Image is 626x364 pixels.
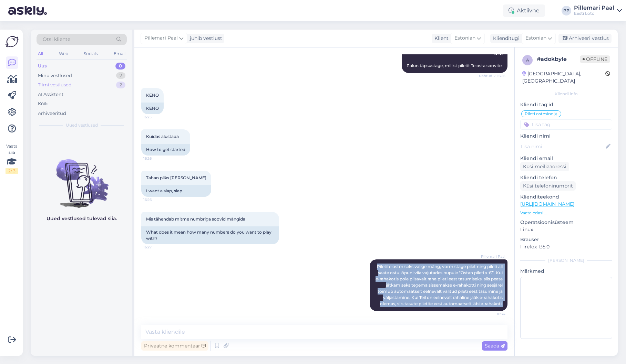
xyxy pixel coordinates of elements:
div: [GEOGRAPHIC_DATA], [GEOGRAPHIC_DATA] [522,70,605,85]
span: Pillemari Paal [480,254,505,259]
div: Arhiveeritud [38,110,66,117]
div: 2 [116,72,125,79]
span: Kuidas alustada [146,134,179,139]
div: Küsi telefoninumbrit [520,181,576,191]
span: 16:34 [480,311,505,317]
div: Socials [82,49,99,58]
div: What does it mean how many numbers do you want to play with? [141,226,279,244]
div: Minu vestlused [38,72,72,79]
span: Nähtud ✓ 16:25 [479,73,505,78]
span: Piletite ostmiseks valige mäng, vormistage pilet ning pileti all saate ostu lõpuni viia vajutades... [376,264,504,306]
span: Saada [485,343,505,349]
span: 16:26 [143,197,169,202]
p: Märkmed [520,268,612,275]
span: a [526,57,529,63]
div: Pillemari Paal [574,5,614,11]
div: 0 [115,63,125,69]
p: Firefox 135.0 [520,243,612,250]
span: Pillemari Paal [144,34,178,42]
div: Eesti Loto [574,11,614,16]
div: Aktiivne [503,4,545,17]
div: 2 [116,82,125,88]
span: Mis tähendab mitme numbriga soovid mängida [146,216,245,222]
span: 16:26 [143,156,169,161]
input: Lisa tag [520,119,612,130]
span: Uued vestlused [66,122,98,128]
div: juhib vestlust [187,35,222,42]
a: Pillemari PaalEesti Loto [574,5,622,16]
div: All [37,49,44,58]
p: Kliendi nimi [520,132,612,140]
div: [PERSON_NAME] [520,257,612,264]
div: Küsi meiliaadressi [520,162,569,171]
span: KENO [146,93,159,98]
span: Pileti ostmine [525,112,553,116]
div: KENO [141,103,164,114]
span: 16:25 [143,115,169,120]
div: Kõik [38,100,48,107]
a: [URL][DOMAIN_NAME] [520,201,574,207]
div: How to get started [141,144,190,156]
p: Brauser [520,236,612,243]
div: Klienditugi [490,35,520,42]
p: Kliendi telefon [520,174,612,181]
div: 2 / 3 [6,168,18,174]
div: Email [112,49,127,58]
p: Uued vestlused tulevad siia. [47,215,117,222]
p: Linux [520,226,612,233]
div: Arhiveeri vestlus [558,34,612,43]
p: Vaata edasi ... [520,210,612,216]
div: Uus [38,63,47,69]
div: Tiimi vestlused [38,82,72,88]
span: Otsi kliente [43,36,70,43]
p: Kliendi email [520,155,612,162]
div: Kliendi info [520,91,612,97]
div: I want a slap, slap. [141,185,211,197]
input: Lisa nimi [521,143,604,150]
p: Kliendi tag'id [520,101,612,108]
span: Estonian [454,34,475,42]
img: Askly Logo [6,35,19,48]
span: Estonian [525,34,546,42]
div: Klient [432,35,449,42]
div: Vaata siia [6,143,18,174]
div: PP [562,6,571,15]
span: Tahan pliks [PERSON_NAME] [146,175,206,180]
img: No chats [31,147,132,209]
div: Web [58,49,70,58]
p: Operatsioonisüsteem [520,219,612,226]
p: Klienditeekond [520,193,612,201]
div: # adokbyle [537,55,580,63]
span: 16:27 [143,245,169,250]
div: AI Assistent [38,91,63,98]
div: Privaatne kommentaar [141,341,208,351]
span: Offline [580,55,610,63]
